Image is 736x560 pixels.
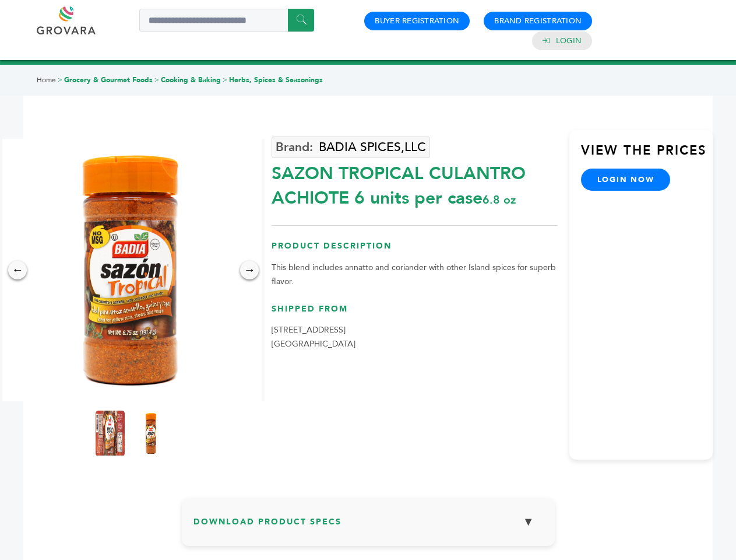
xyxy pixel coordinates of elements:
[272,136,430,158] a: BADIA SPICES,LLC
[494,16,582,26] a: Brand Registration
[272,323,558,351] p: [STREET_ADDRESS] [GEOGRAPHIC_DATA]
[229,75,323,85] a: Herbs, Spices & Seasonings
[64,75,153,85] a: Grocery & Gourmet Foods
[96,410,125,457] img: SAZON TROPICAL ® /CULANTRO ACHIOTE 6 units per case 6.8 oz Product Label
[193,509,543,543] h3: Download Product Specs
[483,192,516,208] span: 6.8 oz
[8,261,27,279] div: ←
[514,509,543,534] button: ▼
[272,240,558,261] h3: Product Description
[581,142,713,169] h3: View the Prices
[136,410,165,457] img: SAZON TROPICAL ® /CULANTRO ACHIOTE 6 units per case 6.8 oz
[581,169,671,191] a: login now
[154,75,159,85] span: >
[37,75,56,85] a: Home
[556,36,582,46] a: Login
[272,156,558,211] div: SAZON TROPICAL CULANTRO ACHIOTE 6 units per case
[161,75,221,85] a: Cooking & Baking
[272,303,558,324] h3: Shipped From
[375,16,459,26] a: Buyer Registration
[272,261,558,289] p: This blend includes annatto and coriander with other Island spices for superb flavor.
[240,261,259,279] div: →
[139,9,314,32] input: Search a product or brand...
[58,75,62,85] span: >
[223,75,227,85] span: >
